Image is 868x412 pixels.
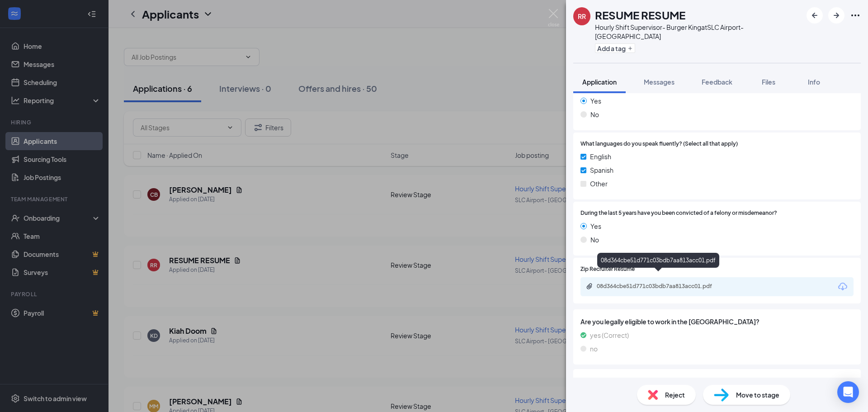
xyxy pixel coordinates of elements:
div: RR [578,12,586,21]
svg: Paperclip [586,283,593,290]
button: ArrowLeftNew [807,7,823,24]
span: yes (Correct) [590,330,629,340]
span: No [590,235,599,245]
span: English [590,152,611,161]
div: Hourly Shift Supervisor- Burger King at SLC Airport- [GEOGRAPHIC_DATA] [595,23,802,41]
span: Other [590,179,608,189]
span: Are you at least 16 years of age? [580,376,854,386]
div: 08d364cbe51d771c03bdb7aa813acc01.pdf [597,253,719,268]
svg: Download [837,281,848,292]
button: PlusAdd a tag [595,43,635,53]
span: Yes [590,96,601,106]
span: What languages do you speak fluently? (Select all that apply) [580,140,738,148]
svg: ArrowRight [831,10,842,21]
span: Feedback [702,78,732,86]
span: Spanish [590,165,613,175]
span: Zip Recruiter Resume [580,265,635,274]
a: Paperclip08d364cbe51d771c03bdb7aa813acc01.pdf [586,283,732,291]
span: Are you legally eligible to work in the [GEOGRAPHIC_DATA]? [580,317,854,327]
div: 08d364cbe51d771c03bdb7aa813acc01.pdf [597,283,723,290]
span: During the last 5 years have you been convicted of a felony or misdemeanor? [580,209,777,218]
svg: Ellipses [850,10,861,21]
svg: ArrowLeftNew [809,10,820,21]
span: Yes [590,221,601,231]
h1: RESUME RESUME [595,7,685,23]
span: Info [808,78,820,86]
div: Open Intercom Messenger [837,381,859,403]
svg: Plus [627,46,633,51]
span: No [590,109,599,119]
span: Messages [644,78,675,86]
span: Files [762,78,775,86]
span: no [590,344,598,354]
span: Move to stage [736,390,779,400]
button: ArrowRight [828,7,844,24]
span: Application [582,78,617,86]
span: Reject [665,390,685,400]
